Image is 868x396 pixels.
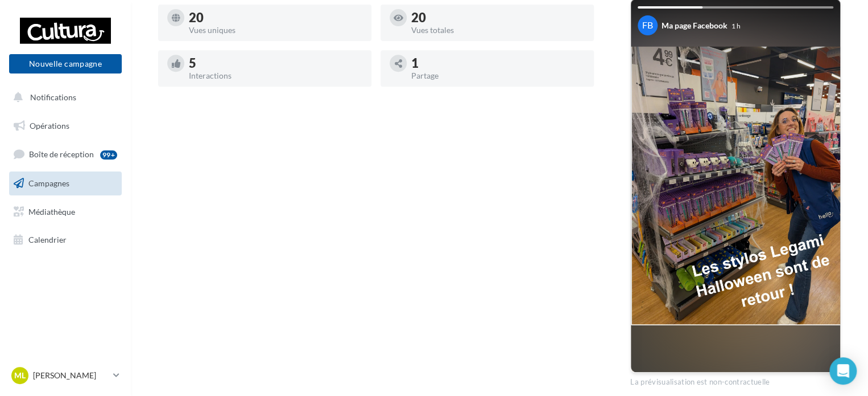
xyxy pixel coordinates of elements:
p: [PERSON_NAME] [33,370,109,381]
div: 1 [411,57,585,70]
div: 99+ [100,150,117,160]
a: Calendrier [7,228,124,252]
div: 20 [189,11,362,24]
div: Open Intercom Messenger [829,357,857,385]
div: Vues totales [411,26,585,34]
div: Partage [411,72,585,80]
img: Your Facebook story preview [631,47,840,325]
span: Médiathèque [28,206,75,216]
a: Opérations [7,114,124,138]
div: Interactions [189,72,362,80]
button: Notifications [7,85,119,109]
div: FB [638,15,658,35]
a: ML [PERSON_NAME] [9,365,122,386]
a: Médiathèque [7,200,124,224]
span: Campagnes [28,178,69,188]
span: Calendrier [28,235,67,244]
div: 1 h [731,21,741,31]
a: Campagnes [7,172,124,195]
span: ML [14,370,26,381]
div: 5 [189,57,362,70]
div: 20 [411,11,585,24]
div: Vues uniques [189,26,362,34]
span: Notifications [30,92,76,102]
span: Opérations [30,121,69,130]
a: Boîte de réception99+ [7,142,124,166]
span: Boîte de réception [29,149,94,159]
div: Ma page Facebook [662,20,728,31]
button: Nouvelle campagne [9,54,122,74]
div: La prévisualisation est non-contractuelle [630,373,841,387]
